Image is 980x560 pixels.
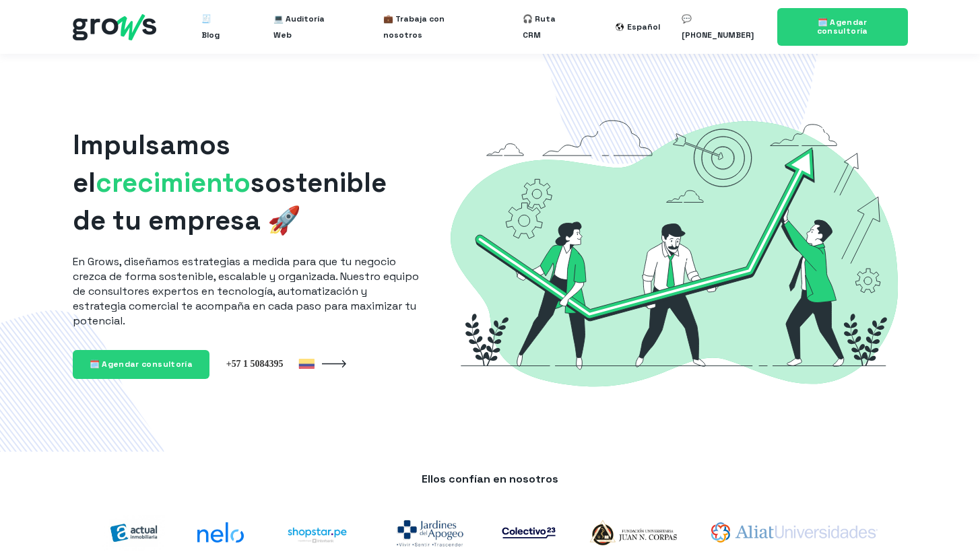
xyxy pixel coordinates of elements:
a: 💬 [PHONE_NUMBER] [682,5,760,48]
img: logo-Corpas [588,518,679,548]
img: shoptarpe [276,518,358,548]
a: 🗓️ Agendar consultoría [777,8,908,46]
img: jardines-del-apogeo [391,512,469,553]
span: 🗓️ Agendar consultoría [90,359,193,370]
a: 🧾 Blog [201,5,230,48]
img: nelo [197,522,244,542]
div: Español [627,19,660,35]
img: Grows-Growth-Marketing-Hacking-Hubspot [440,97,908,409]
a: 💼 Trabaja con nosotros [383,5,480,48]
a: 💻 Auditoría Web [273,5,340,48]
p: En Grows, diseñamos estrategias a medida para que tu negocio crezca de forma sostenible, escalabl... [73,254,419,328]
p: Ellos confían en nosotros [86,472,894,487]
a: 🎧 Ruta CRM [523,5,573,48]
span: crecimiento [96,166,251,200]
img: aliat-universidades [711,522,878,542]
img: Colombia +57 1 5084395 [226,357,315,370]
img: co23 [502,527,556,538]
img: actual-inmobiliaria [102,515,166,551]
a: 🗓️ Agendar consultoría [73,350,210,379]
img: grows - hubspot [73,14,156,40]
h1: Impulsamos el sostenible de tu empresa 🚀 [73,127,419,240]
span: 🗓️ Agendar consultoría [817,17,868,36]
